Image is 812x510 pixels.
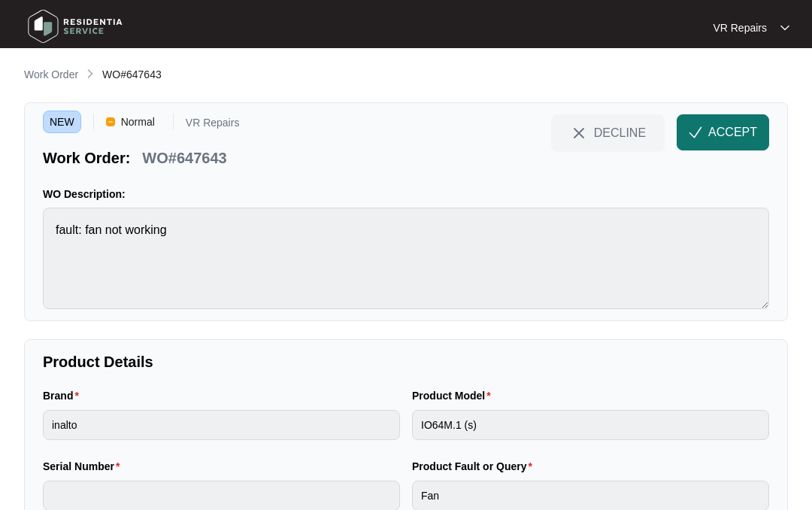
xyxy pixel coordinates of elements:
[412,459,538,474] label: Product Fault or Query
[186,117,240,133] p: VR Repairs
[102,68,162,80] span: WO#647643
[24,67,78,82] p: Work Order
[43,410,400,440] input: Brand
[551,114,665,150] button: close-IconDECLINE
[677,114,769,150] button: check-IconACCEPT
[43,351,769,372] p: Product Details
[43,208,769,309] textarea: fault: fan not working
[21,67,81,83] a: Work Order
[594,124,646,141] span: DECLINE
[142,147,226,168] p: WO#647643
[43,111,81,133] span: NEW
[115,111,161,133] span: Normal
[43,147,130,168] p: Work Order:
[43,388,85,403] label: Brand
[43,187,769,202] p: WO Description:
[106,117,115,126] img: Vercel Logo
[713,20,767,35] p: VR Repairs
[84,68,96,80] img: chevron-right
[780,24,789,32] img: dropdown arrow
[708,123,757,141] span: ACCEPT
[412,388,497,403] label: Product Model
[23,4,128,49] img: residentia service logo
[412,410,769,440] input: Product Model
[689,126,702,139] img: check-Icon
[570,124,588,142] img: close-Icon
[43,459,126,474] label: Serial Number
